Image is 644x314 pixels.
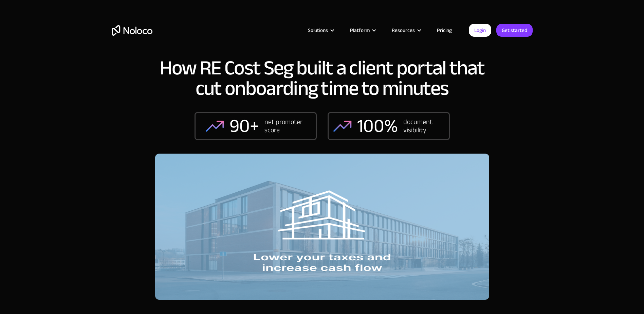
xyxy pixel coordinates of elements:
a: Get started [496,24,533,37]
div: Resources [383,26,428,35]
div: 100% [357,116,398,136]
a: Login [469,24,491,37]
div: Resources [392,26,415,35]
div: Platform [342,26,383,35]
a: home [112,25,152,36]
div: document visibility [403,118,444,134]
h1: How RE Cost Seg built a client portal that cut onboarding time to minutes [155,58,489,99]
div: Solutions [299,26,342,35]
div: net promoter score [264,118,305,134]
div: Platform [350,26,370,35]
a: Pricing [428,26,460,35]
div: 90+ [229,116,259,136]
div: Solutions [308,26,328,35]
